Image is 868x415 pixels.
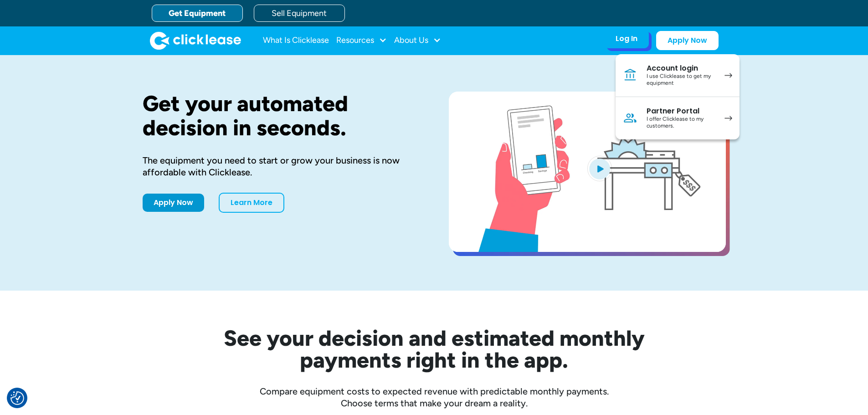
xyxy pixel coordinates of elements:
div: Account login [647,64,715,73]
div: Log In [616,34,637,43]
div: About Us [394,31,441,50]
div: Partner Portal [647,107,715,116]
img: Bank icon [623,68,637,82]
a: home [150,31,241,50]
img: Revisit consent button [10,391,24,405]
a: Learn More [219,193,284,213]
a: Get Equipment [152,5,243,22]
div: The equipment you need to start or grow your business is now affordable with Clicklease. [143,154,420,178]
div: Compare equipment costs to expected revenue with predictable monthly payments. Choose terms that ... [143,385,726,409]
a: Sell Equipment [254,5,345,22]
img: Clicklease logo [150,31,241,50]
a: open lightbox [449,92,726,252]
a: Account loginI use Clicklease to get my equipment [616,54,740,97]
div: I offer Clicklease to my customers. [647,116,715,130]
button: Consent Preferences [10,391,24,405]
a: Apply Now [143,194,204,212]
img: Blue play button logo on a light blue circular background [587,156,612,181]
nav: Log In [616,54,740,139]
a: What Is Clicklease [263,31,329,50]
div: Resources [336,31,387,50]
h2: See your decision and estimated monthly payments right in the app. [179,327,689,371]
img: arrow [724,116,732,121]
div: I use Clicklease to get my equipment [647,73,715,87]
img: arrow [724,73,732,78]
h1: Get your automated decision in seconds. [143,92,420,140]
a: Apply Now [656,31,719,50]
img: Person icon [623,111,637,125]
a: Partner PortalI offer Clicklease to my customers. [616,97,740,139]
